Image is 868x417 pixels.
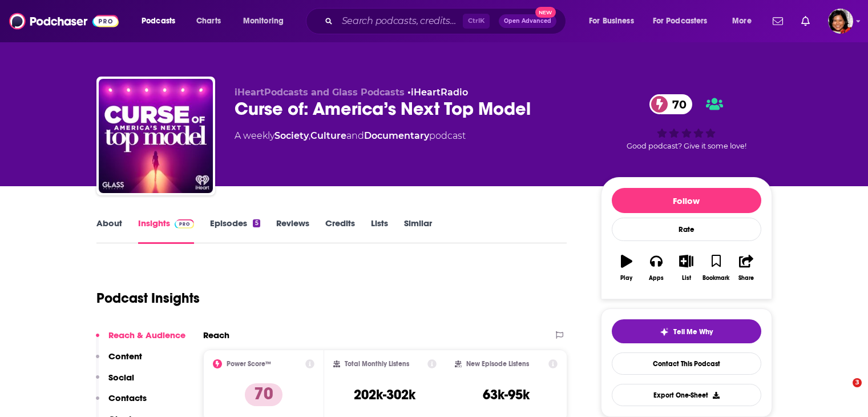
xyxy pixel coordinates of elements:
div: List [682,275,691,282]
span: Monitoring [243,13,284,29]
div: A weekly podcast [235,129,466,143]
a: Similar [404,218,432,244]
span: iHeartPodcasts and Glass Podcasts [235,87,405,98]
span: Good podcast? Give it some love! [627,142,746,150]
button: open menu [645,12,724,30]
h2: Total Monthly Listens [345,360,409,368]
a: Episodes5 [210,218,260,244]
a: Lists [371,218,388,244]
a: Credits [325,218,355,244]
button: Apps [641,247,671,288]
a: Reviews [276,218,309,244]
iframe: Intercom live chat [829,378,857,406]
h3: 202k-302k [354,386,415,403]
a: Society [274,130,309,141]
h2: Power Score™ [227,360,271,368]
span: 70 [661,94,692,114]
button: Content [96,351,142,372]
button: Contacts [96,392,147,414]
p: Social [108,372,134,383]
div: Share [738,275,754,282]
button: Bookmark [701,247,731,288]
button: Show profile menu [828,9,853,34]
img: User Profile [828,9,853,34]
span: Tell Me Why [673,327,713,336]
div: Apps [649,275,664,282]
button: Follow [612,188,761,213]
button: Share [731,247,761,288]
h1: Podcast Insights [96,290,200,307]
span: Logged in as terelynbc [828,9,853,34]
img: Podchaser Pro [175,219,195,228]
div: Play [620,275,632,282]
a: 70 [649,94,692,114]
button: Reach & Audience [96,330,185,351]
img: Curse of: America’s Next Top Model [99,79,213,193]
h2: New Episode Listens [466,360,529,368]
span: • [407,87,468,98]
span: Podcasts [142,13,175,29]
button: open menu [235,12,298,30]
img: Podchaser - Follow, Share and Rate Podcasts [9,10,119,32]
input: Search podcasts, credits, & more... [337,12,463,30]
span: and [346,130,364,141]
img: tell me why sparkle [660,327,669,336]
a: About [96,218,122,244]
button: open menu [581,12,648,30]
h2: Reach [203,330,229,340]
div: Bookmark [703,275,729,282]
button: open menu [134,12,190,30]
p: 70 [245,383,282,406]
a: Show notifications dropdown [797,11,814,31]
button: List [671,247,701,288]
span: Ctrl K [463,14,490,29]
span: For Business [589,13,634,29]
span: New [535,7,556,18]
span: For Podcasters [653,13,708,29]
p: Content [108,351,142,362]
div: Search podcasts, credits, & more... [317,8,577,34]
button: open menu [724,12,766,30]
h3: 63k-95k [483,386,530,403]
a: Charts [189,12,228,30]
a: Show notifications dropdown [768,11,788,31]
div: 5 [253,219,260,227]
button: tell me why sparkleTell Me Why [612,319,761,343]
p: Contacts [108,392,147,403]
button: Open AdvancedNew [499,14,556,28]
a: iHeartRadio [411,87,468,98]
p: Reach & Audience [108,330,185,340]
span: Open Advanced [504,18,551,24]
span: , [309,130,310,141]
button: Export One-Sheet [612,384,761,406]
a: InsightsPodchaser Pro [138,218,195,244]
span: 3 [853,378,862,387]
button: Play [612,247,641,288]
button: Social [96,372,134,393]
span: Charts [196,13,221,29]
span: More [732,13,752,29]
div: Rate [612,218,761,241]
a: Documentary [364,130,429,141]
div: 70Good podcast? Give it some love! [601,87,772,158]
a: Contact This Podcast [612,352,761,375]
a: Culture [310,130,346,141]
